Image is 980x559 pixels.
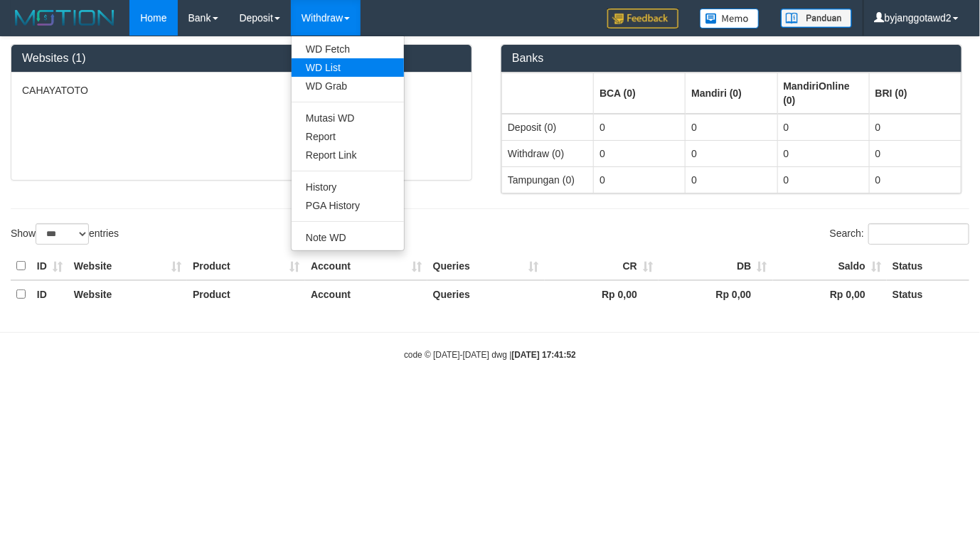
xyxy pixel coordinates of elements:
th: Saldo [773,252,888,280]
th: Website [68,252,187,280]
td: 0 [869,140,961,166]
td: 0 [594,114,686,141]
a: PGA History [292,196,404,215]
a: Report [292,127,404,146]
strong: [DATE] 17:41:52 [512,350,576,360]
th: Queries [427,280,545,308]
td: 0 [777,114,869,141]
td: 0 [777,166,869,193]
td: Withdraw (0) [502,140,594,166]
img: MOTION_logo.png [11,7,119,28]
th: Group: activate to sort column ascending [502,73,594,114]
th: Group: activate to sort column ascending [777,73,869,114]
img: Feedback.jpg [607,9,678,28]
a: WD Grab [292,77,404,95]
label: Show entries [11,223,119,245]
th: Status [887,280,969,308]
th: ID [31,252,68,280]
input: Search: [868,223,969,245]
a: Note WD [292,228,404,247]
th: ID [31,280,68,308]
th: Queries [427,252,545,280]
th: Account [305,252,427,280]
a: WD List [292,58,404,77]
h3: Websites (1) [22,52,461,65]
th: Group: activate to sort column ascending [594,73,686,114]
th: DB [659,252,772,280]
th: Status [887,252,969,280]
td: 0 [594,166,686,193]
td: 0 [777,140,869,166]
th: Group: activate to sort column ascending [686,73,777,114]
td: 0 [869,114,961,141]
p: CAHAYATOTO [22,83,461,97]
img: panduan.png [781,9,852,28]
label: Search: [830,223,969,245]
td: Tampungan (0) [502,166,594,193]
th: Rp 0,00 [659,280,772,308]
td: 0 [869,166,961,193]
th: Website [68,280,187,308]
th: Rp 0,00 [545,280,659,308]
a: WD Fetch [292,40,404,58]
th: CR [545,252,659,280]
td: 0 [686,166,777,193]
td: Deposit (0) [502,114,594,141]
th: Group: activate to sort column ascending [869,73,961,114]
a: History [292,178,404,196]
th: Product [187,252,305,280]
th: Account [305,280,427,308]
th: Product [187,280,305,308]
h3: Banks [512,52,951,65]
img: Button%20Memo.svg [700,9,760,28]
td: 0 [594,140,686,166]
select: Showentries [36,223,89,245]
small: code © [DATE]-[DATE] dwg | [404,350,576,360]
th: Rp 0,00 [773,280,888,308]
a: Mutasi WD [292,109,404,127]
td: 0 [686,140,777,166]
td: 0 [686,114,777,141]
a: Report Link [292,146,404,164]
